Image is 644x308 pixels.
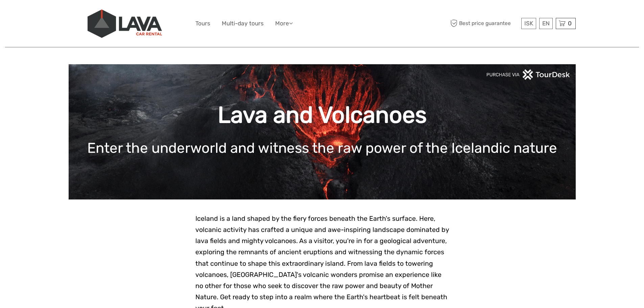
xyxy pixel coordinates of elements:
img: PurchaseViaTourDeskwhite.png [486,69,571,80]
span: ISK [524,20,533,27]
span: Best price guarantee [449,18,520,29]
a: Tours [195,19,210,28]
img: 523-13fdf7b0-e410-4b32-8dc9-7907fc8d33f7_logo_big.jpg [88,9,162,38]
h1: Enter the underworld and witness the raw power of the Icelandic nature [79,140,566,157]
a: Multi-day tours [222,19,264,28]
div: EN [539,18,553,29]
h1: Lava and Volcanoes [79,101,566,129]
span: 0 [567,20,573,27]
a: More [275,19,293,28]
